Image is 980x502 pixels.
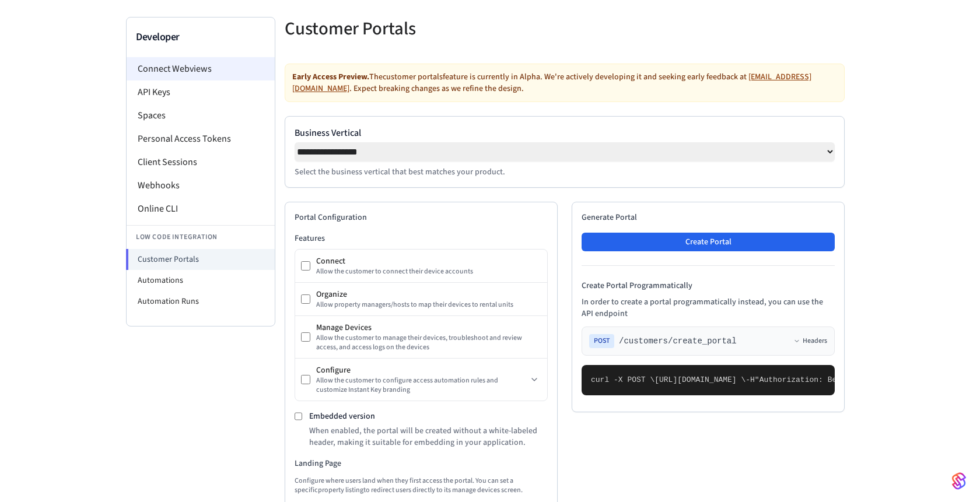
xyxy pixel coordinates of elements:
[316,289,541,300] div: Organize
[127,197,275,220] li: Online CLI
[295,476,548,495] p: Configure where users land when they first access the portal. You can set a specific property lis...
[316,364,527,376] div: Configure
[126,249,275,270] li: Customer Portals
[285,17,558,41] h5: Customer Portals
[127,57,275,80] li: Connect Webviews
[619,335,737,347] span: /customers/create_portal
[292,71,369,83] strong: Early Access Preview.
[316,255,541,267] div: Connect
[654,375,745,384] span: [URL][DOMAIN_NAME] \
[952,472,966,490] img: SeamLogoGradient.69752ec5.svg
[589,334,614,348] span: POST
[316,300,541,310] div: Allow property managers/hosts to map their devices to rental units
[755,375,950,384] span: "Authorization: Bearer seam_api_key_123456"
[295,458,548,469] h3: Landing Page
[295,233,548,244] h3: Features
[316,322,541,334] div: Manage Devices
[316,334,541,352] div: Allow the customer to manage their devices, troubleshoot and review access, and access logs on th...
[127,270,275,291] li: Automations
[295,126,835,140] label: Business Vertical
[136,29,265,45] h3: Developer
[127,127,275,150] li: Personal Access Tokens
[582,296,835,320] p: In order to create a portal programmatically instead, you can use the API endpoint
[127,104,275,127] li: Spaces
[309,410,375,422] label: Embedded version
[295,212,548,223] h2: Portal Configuration
[127,174,275,197] li: Webhooks
[295,166,835,178] p: Select the business vertical that best matches your product.
[582,212,835,223] h2: Generate Portal
[316,376,527,395] div: Allow the customer to configure access automation rules and customize Instant Key branding
[285,64,845,102] div: The customer portals feature is currently in Alpha. We're actively developing it and seeking earl...
[316,267,541,276] div: Allow the customer to connect their device accounts
[127,225,275,249] li: Low Code Integration
[309,425,548,448] p: When enabled, the portal will be created without a white-labeled header, making it suitable for e...
[793,336,827,346] button: Headers
[127,80,275,104] li: API Keys
[127,150,275,174] li: Client Sessions
[745,375,755,384] span: -H
[582,280,835,292] h4: Create Portal Programmatically
[127,291,275,312] li: Automation Runs
[591,375,654,384] span: curl -X POST \
[292,71,811,94] a: [EMAIL_ADDRESS][DOMAIN_NAME]
[582,233,835,251] button: Create Portal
